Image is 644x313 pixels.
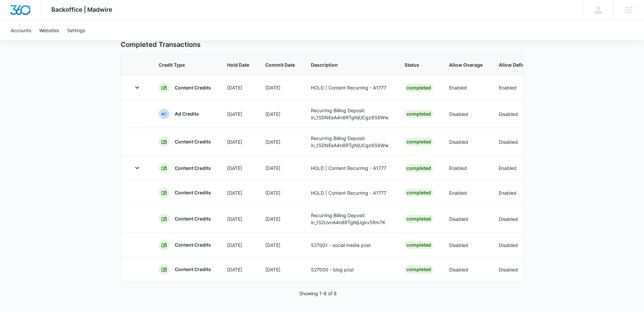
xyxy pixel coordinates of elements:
[311,212,388,226] p: Recurring Billing Deposit: in_1S2UvnA4n8RTgNjUgkv5Rm7K
[227,84,249,91] p: [DATE]
[311,135,388,149] p: Recurring Billing Deposit: in_1SDNEeA4n8RTgNjUCgz8S8Ww
[449,165,483,172] p: Enabled
[175,215,211,222] p: Content Credits
[175,165,211,172] p: Content Credits
[265,61,295,68] span: Commit Date
[227,165,249,172] p: [DATE]
[227,242,249,249] p: [DATE]
[405,164,433,172] div: Completed
[311,84,388,91] p: HOLD | Content Recurring - A1777
[311,266,388,273] p: 527000 - blog post
[227,189,249,196] p: [DATE]
[311,189,388,196] p: HOLD | Content Recurring - A1777
[405,265,433,273] div: Completed
[499,189,528,196] p: Enabled
[227,111,249,118] p: [DATE]
[449,84,483,91] p: Enabled
[265,242,295,249] p: [DATE]
[405,110,433,118] div: Completed
[227,138,249,145] p: [DATE]
[35,20,63,41] a: Websites
[227,61,249,68] span: Hold Date
[405,241,433,249] div: Completed
[499,215,528,223] p: Disabled
[499,84,528,91] p: Enabled
[7,20,35,41] a: Accounts
[175,84,211,91] p: Content Credits
[499,111,528,118] p: Disabled
[449,189,483,196] p: Enabled
[449,266,483,273] p: Disabled
[499,242,528,249] p: Disabled
[159,61,211,68] span: Credit Type
[449,215,483,223] p: Disabled
[132,163,143,173] button: Toggle Row Expanded
[175,189,211,196] p: Content Credits
[63,20,89,41] a: Settings
[265,266,295,273] p: [DATE]
[499,61,528,68] span: Allow Deficit
[265,165,295,172] p: [DATE]
[132,82,143,93] button: Toggle Row Expanded
[449,242,483,249] p: Disabled
[449,138,483,145] p: Disabled
[311,61,388,68] span: Description
[405,61,433,68] span: Status
[311,165,388,172] p: HOLD | Content Recurring - A1777
[405,84,433,92] div: Completed
[175,266,211,273] p: Content Credits
[265,138,295,145] p: [DATE]
[175,138,211,145] p: Content Credits
[265,111,295,118] p: [DATE]
[449,111,483,118] p: Disabled
[405,138,433,146] div: Completed
[227,266,249,273] p: [DATE]
[499,266,528,273] p: Disabled
[265,215,295,223] p: [DATE]
[227,215,249,223] p: [DATE]
[175,111,199,117] p: Ad Credits
[51,6,112,13] span: Backoffice | Madwire
[499,165,528,172] p: Enabled
[405,189,433,197] div: Completed
[121,40,523,50] p: Completed Transactions
[265,84,295,91] p: [DATE]
[175,242,211,248] p: Content Credits
[265,189,295,196] p: [DATE]
[449,61,483,68] span: Allow Overage
[311,242,388,249] p: 527001 - social media post
[299,290,337,297] p: Showing 1-8 of 8
[311,107,388,121] p: Recurring Billing Deposit: in_1SDNEeA4n8RTgNjUCgz8S8Ww
[405,215,433,223] div: Completed
[499,138,528,145] p: Disabled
